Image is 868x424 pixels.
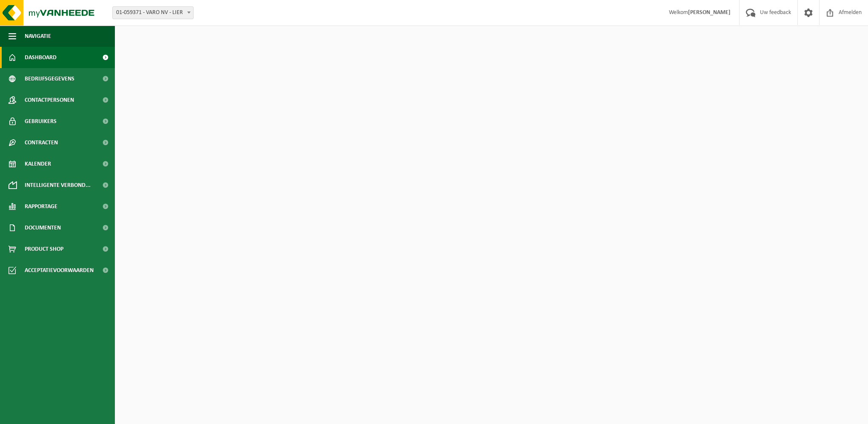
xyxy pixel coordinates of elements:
[25,47,57,68] span: Dashboard
[25,217,61,238] span: Documenten
[25,175,91,196] span: Intelligente verbond...
[25,260,94,281] span: Acceptatievoorwaarden
[25,153,51,175] span: Kalender
[25,26,51,47] span: Navigatie
[25,196,57,217] span: Rapportage
[25,89,74,111] span: Contactpersonen
[112,6,194,19] span: 01-059371 - VARO NV - LIER
[25,111,57,132] span: Gebruikers
[688,9,731,16] strong: [PERSON_NAME]
[25,68,74,89] span: Bedrijfsgegevens
[25,132,58,153] span: Contracten
[25,238,63,260] span: Product Shop
[113,7,193,19] span: 01-059371 - VARO NV - LIER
